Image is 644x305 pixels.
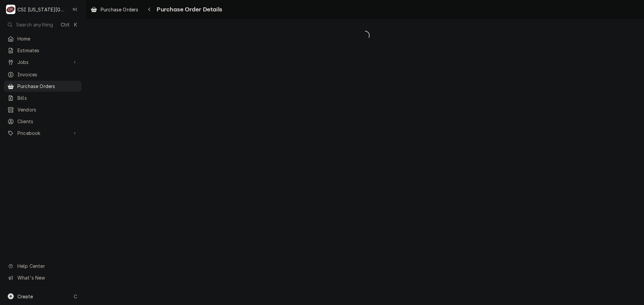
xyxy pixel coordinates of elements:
span: Home [17,35,78,42]
div: NI [70,5,80,14]
span: K [74,21,77,28]
button: Search anythingCtrlK [4,19,82,30]
a: Vendors [4,104,82,115]
div: C [6,5,15,14]
button: Navigate back [144,4,155,15]
span: What's New [17,274,77,281]
span: Invoices [17,71,78,78]
a: Go to Jobs [4,57,82,68]
div: CSI [US_STATE][GEOGRAPHIC_DATA] [17,6,67,13]
a: Invoices [4,69,82,80]
span: Vendors [17,106,78,113]
a: Go to Help Center [4,260,82,272]
a: Home [4,33,82,44]
div: Nate Ingram's Avatar [70,5,80,14]
span: C [74,293,77,300]
a: Clients [4,116,82,127]
span: Ctrl [61,21,69,28]
a: Estimates [4,45,82,56]
span: Estimates [17,47,78,54]
a: Purchase Orders [88,4,141,15]
span: Purchase Orders [101,6,138,13]
a: Go to Pricebook [4,128,82,139]
div: CSI Kansas City's Avatar [6,5,15,14]
a: Purchase Orders [4,81,82,92]
span: Pricebook [17,130,68,137]
span: Loading... [86,28,644,43]
span: Bills [17,94,78,101]
span: Search anything [16,21,53,28]
a: Bills [4,92,82,103]
span: Jobs [17,59,68,66]
span: Create [17,294,33,299]
a: Go to What's New [4,272,82,283]
span: Purchase Orders [17,83,78,90]
span: Clients [17,118,78,125]
span: Purchase Order Details [155,5,222,14]
span: Help Center [17,262,77,270]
